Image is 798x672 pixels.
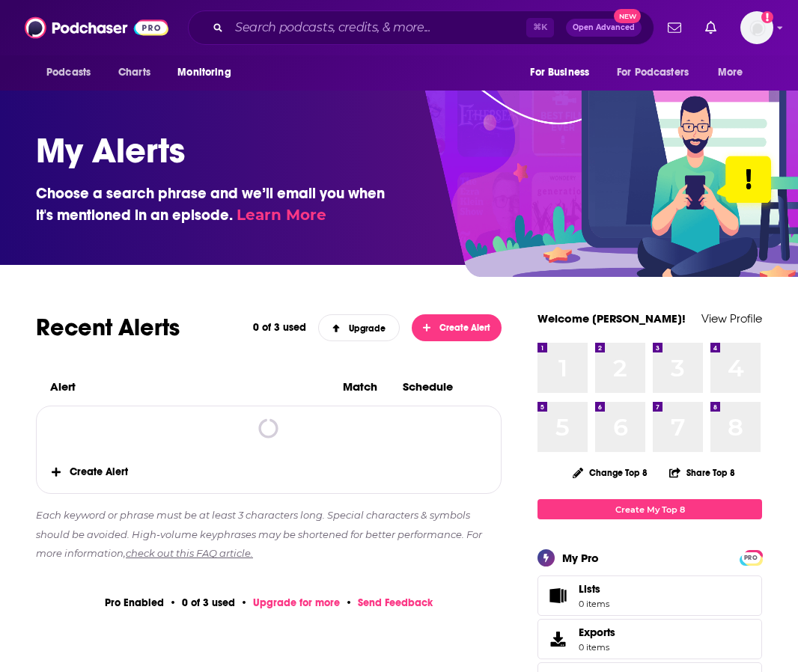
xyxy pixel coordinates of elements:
[662,15,687,40] a: Show notifications dropdown
[537,311,686,326] a: Welcome [PERSON_NAME]!
[740,11,773,44] button: Show profile menu
[537,575,762,616] a: Lists
[358,596,433,609] span: Send Feedback
[530,62,589,83] span: For Business
[564,463,657,482] button: Change Top 8
[740,11,773,44] img: User Profile
[118,62,150,83] span: Charts
[36,58,110,87] button: open menu
[237,206,326,224] a: Learn More
[343,379,391,394] h3: Match
[740,11,773,44] span: Logged in as kbastian
[105,596,164,609] p: Pro Enabled
[614,9,641,23] span: New
[50,379,331,394] h3: Alert
[37,450,501,493] span: Create Alert
[537,619,762,659] a: Exports
[562,551,599,565] div: My Pro
[520,58,608,87] button: open menu
[36,506,502,563] p: Each keyword or phrase must be at least 3 characters long. Special characters & symbols should be...
[617,62,689,83] span: For Podcasters
[579,599,609,609] span: 0 items
[253,596,340,609] a: Upgrade for more
[607,58,710,87] button: open menu
[707,58,762,87] button: open menu
[253,321,306,334] p: 0 of 3 used
[412,314,502,341] button: Create Alert
[526,18,554,37] span: ⌘ K
[579,642,615,653] span: 0 items
[46,62,91,83] span: Podcasts
[36,129,750,172] h1: My Alerts
[182,596,235,609] p: 0 of 3 used
[566,19,642,37] button: Open AdvancedNew
[109,58,159,87] a: Charts
[126,547,253,559] a: check out this FAQ article.
[742,552,760,563] span: PRO
[403,379,463,394] h3: Schedule
[332,323,386,334] span: Upgrade
[36,183,395,226] h3: Choose a search phrase and we’ll email you when it's mentioned in an episode.
[579,626,615,639] span: Exports
[579,582,600,596] span: Lists
[699,15,722,40] a: Show notifications dropdown
[701,311,762,326] a: View Profile
[318,314,400,341] a: Upgrade
[537,499,762,519] a: Create My Top 8
[718,62,743,83] span: More
[543,629,573,650] span: Exports
[167,58,250,87] button: open menu
[25,13,168,42] img: Podchaser - Follow, Share and Rate Podcasts
[668,458,736,487] button: Share Top 8
[423,323,491,333] span: Create Alert
[761,11,773,23] svg: Add a profile image
[36,313,241,342] h2: Recent Alerts
[579,582,609,596] span: Lists
[229,16,526,40] input: Search podcasts, credits, & more...
[742,552,760,563] a: PRO
[573,24,635,31] span: Open Advanced
[177,62,231,83] span: Monitoring
[543,585,573,606] span: Lists
[188,10,654,45] div: Search podcasts, credits, & more...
